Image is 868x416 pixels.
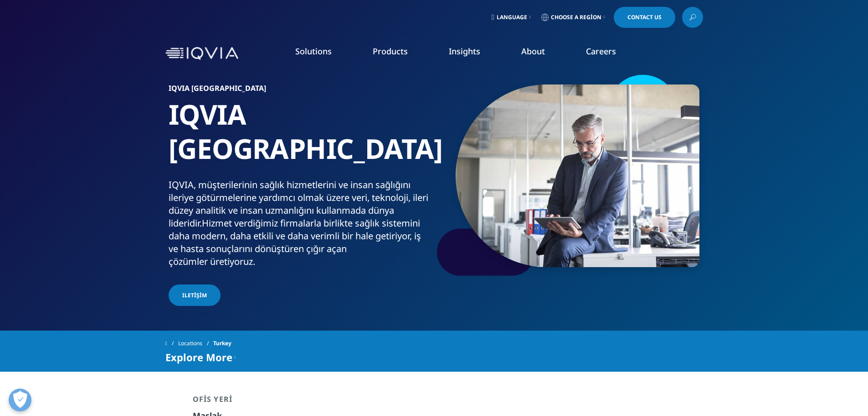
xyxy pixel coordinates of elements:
[614,7,675,28] a: Contact Us
[213,335,231,352] span: Turkey
[169,84,431,97] h6: IQVIA ​[GEOGRAPHIC_DATA]
[627,15,662,20] span: Contact Us
[551,14,601,21] span: Choose a Region
[169,179,431,268] div: IQVIA, müşterilerinin sağlık hizmetlerini ve insan sağlığını ileriye götürmelerine yardımcı olmak...
[521,46,545,57] a: About
[586,46,616,57] a: Careers
[169,97,431,179] h1: IQVIA [GEOGRAPHIC_DATA]
[449,46,480,57] a: Insights
[295,46,332,57] a: Solutions
[193,395,354,410] div: Ofis yeri
[497,14,527,21] span: Language
[178,335,213,352] a: Locations
[242,32,703,75] nav: Primary
[9,389,31,411] button: Açık Tercihler
[182,291,207,299] span: Iletişim
[373,46,408,57] a: Products
[169,284,221,306] a: Iletişim
[165,352,232,363] span: Explore More
[456,84,699,267] img: 349_businessman-in-office-using-tablet.jpg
